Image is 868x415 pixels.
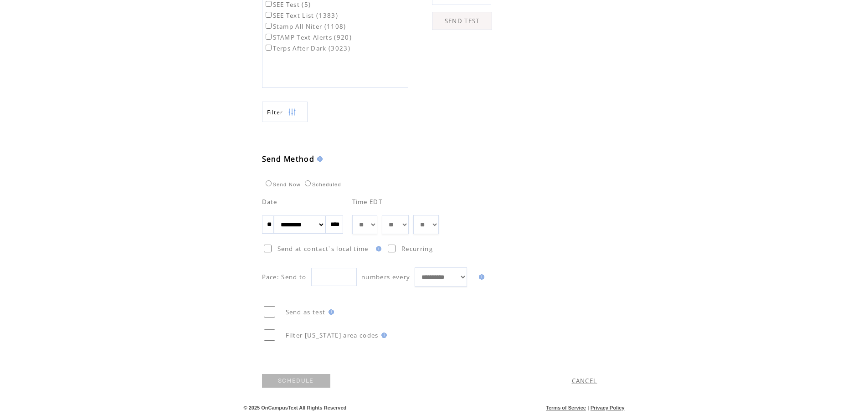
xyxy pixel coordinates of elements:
img: help.gif [326,309,334,315]
input: Terps After Dark (3023) [266,45,272,51]
span: Pace: Send to [262,273,307,281]
a: SEND TEST [432,12,492,30]
span: numbers every [361,273,410,281]
label: SEE Text List (1383) [264,11,339,20]
a: SCHEDULE [262,374,330,388]
span: Time EDT [352,198,383,206]
img: help.gif [379,333,387,338]
a: Terms of Service [546,405,586,410]
a: Privacy Policy [591,405,625,410]
label: SEE Test (5) [264,0,311,9]
img: help.gif [314,156,323,162]
span: Show filters [267,108,283,116]
span: Filter [US_STATE] area codes [286,331,379,339]
label: Scheduled [303,182,341,187]
span: Send at contact`s local time [277,245,369,253]
img: help.gif [373,246,381,251]
label: Terps After Dark (3023) [264,44,351,52]
input: Stamp All Niter (1108) [266,23,272,29]
label: Stamp All Niter (1108) [264,22,346,31]
img: help.gif [476,274,484,280]
a: CANCEL [572,377,597,385]
span: © 2025 OnCampusText All Rights Reserved [244,405,347,410]
input: SEE Text List (1383) [266,12,272,18]
label: Send Now [263,182,301,187]
span: Recurring [401,245,433,253]
span: Send Method [262,154,315,164]
span: Date [262,198,277,206]
img: filters.png [288,102,296,123]
a: Filter [262,102,308,122]
input: SEE Test (5) [266,1,272,7]
input: Scheduled [305,180,311,186]
span: | [587,405,589,410]
input: STAMP Text Alerts (920) [266,34,272,40]
span: Send as test [286,308,326,316]
input: Send Now [266,180,272,186]
label: STAMP Text Alerts (920) [264,33,352,41]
